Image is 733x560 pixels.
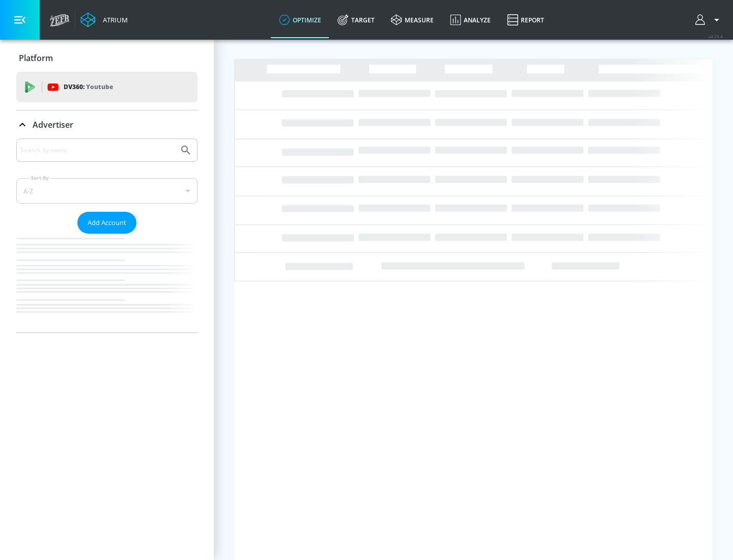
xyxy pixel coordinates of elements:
[64,81,113,93] p: DV360:
[80,12,128,27] a: Atrium
[29,175,51,181] label: Sort By
[99,15,128,24] div: Atrium
[33,119,73,130] p: Advertiser
[16,138,198,332] div: Advertiser
[271,2,329,38] a: optimize
[77,212,136,234] button: Add Account
[383,2,442,38] a: measure
[20,144,175,157] input: Search by name
[16,72,198,102] div: DV360: Youtube
[16,110,198,139] div: Advertiser
[16,178,198,204] div: A-Z
[86,81,113,92] p: Youtube
[329,2,383,38] a: Target
[88,217,126,229] span: Add Account
[16,234,198,332] nav: list of Advertiser
[499,2,552,38] a: Report
[19,52,53,64] p: Platform
[709,34,723,39] span: v 4.25.4
[16,44,198,72] div: Platform
[442,2,499,38] a: Analyze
